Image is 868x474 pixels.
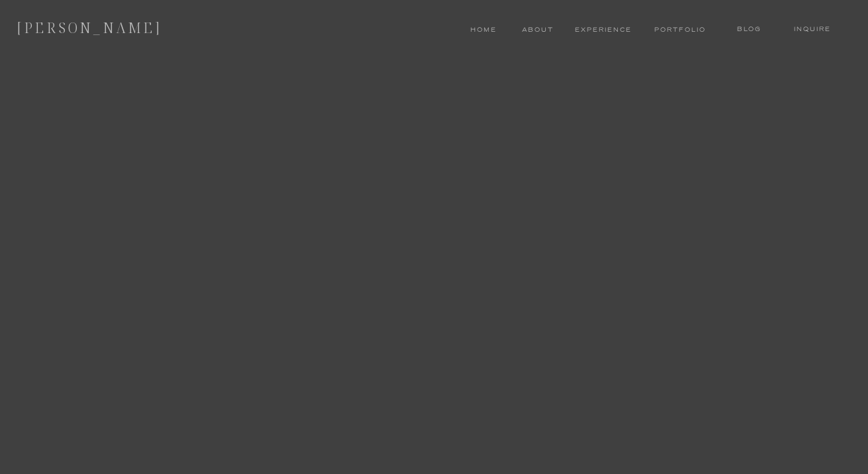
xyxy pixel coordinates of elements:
a: Portfolio [654,24,704,35]
a: blog [723,24,775,34]
p: [PERSON_NAME] [17,16,173,44]
a: Home [468,24,498,35]
a: About [522,24,551,35]
a: experience [575,24,625,35]
a: Inquire [789,24,836,34]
